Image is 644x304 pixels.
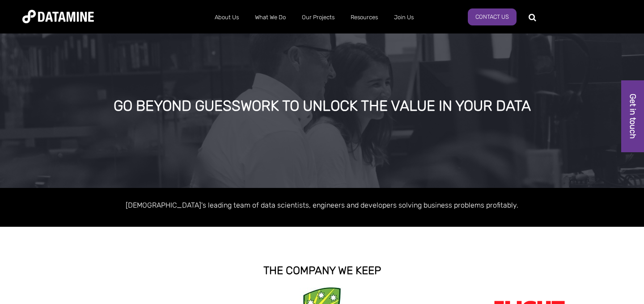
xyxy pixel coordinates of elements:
a: About Us [207,6,247,29]
p: [DEMOGRAPHIC_DATA]'s leading team of data scientists, engineers and developers solving business p... [67,199,577,211]
div: GO BEYOND GUESSWORK TO UNLOCK THE VALUE IN YOUR DATA [76,98,568,114]
a: What We Do [247,6,294,29]
a: Our Projects [294,6,343,29]
a: Contact Us [468,8,517,25]
a: Get in touch [621,80,644,152]
a: Resources [343,6,386,29]
a: Join Us [386,6,422,29]
img: Datamine [22,10,94,23]
strong: THE COMPANY WE KEEP [263,264,381,277]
